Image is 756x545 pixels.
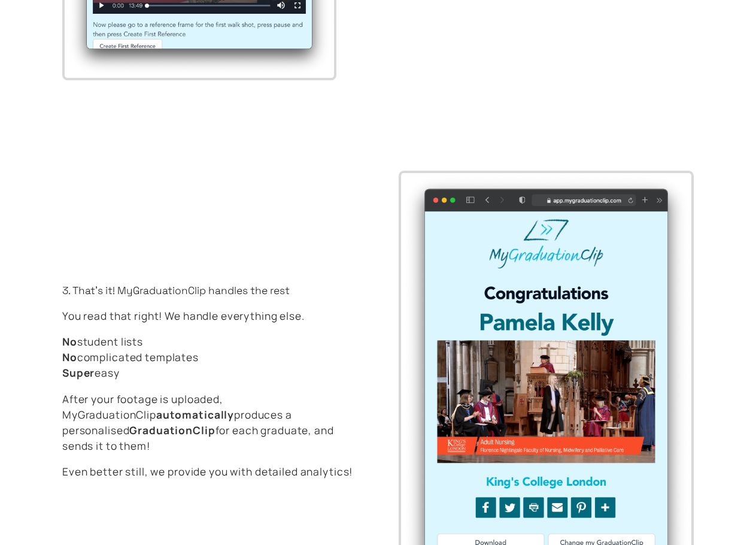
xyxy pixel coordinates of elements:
strong: automatically [156,408,234,422]
span: Even better still, we provide you with detailed analytics! [62,464,358,480]
strong: No [62,335,77,349]
span: After your footage is uploaded, MyGraduationClip produces a personalised for each graduate, and s... [62,392,358,454]
strong: Super [62,366,95,380]
span: You read that right! We handle everything else. [62,308,358,324]
strong: GraduationClip [129,423,215,437]
strong: No [62,350,77,364]
p: 3. That's it! MyGraduationClip handles the rest [62,284,357,298]
span: student lists complicated templates easy [62,334,358,381]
